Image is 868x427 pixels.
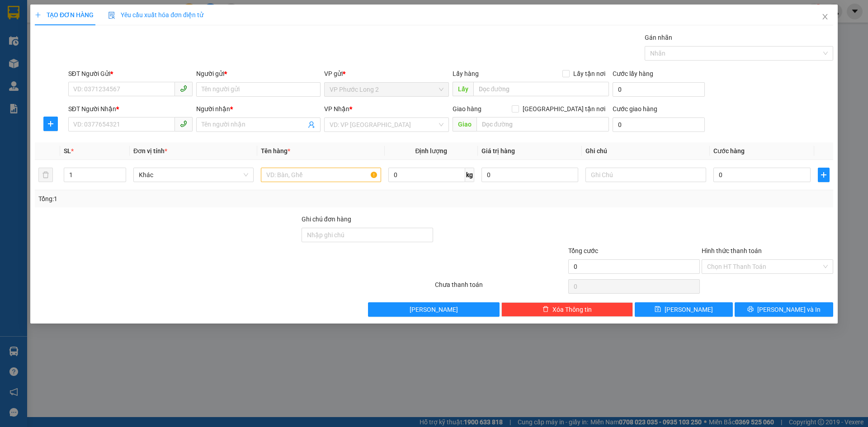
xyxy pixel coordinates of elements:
[261,147,290,155] span: Tên hàng
[35,11,94,19] span: TẠO ĐƠN HÀNG
[196,69,321,79] div: Người gửi
[542,306,549,313] span: delete
[655,306,661,313] span: save
[453,82,473,96] span: Lấy
[8,40,65,51] div: MINH
[180,85,187,92] span: phone
[635,302,733,317] button: save[PERSON_NAME]
[38,168,53,182] button: delete
[552,305,592,314] span: Xóa Thông tin
[180,120,187,127] span: phone
[481,147,515,155] span: Giá trị hàng
[71,8,128,29] div: VP Quận 5
[812,5,838,30] button: Close
[8,9,22,18] span: Gửi:
[453,117,476,131] span: Giao
[308,121,316,128] span: user-add
[64,147,71,155] span: SL
[35,12,41,18] span: plus
[502,302,633,317] button: deleteXóa Thông tin
[261,168,381,182] input: VD: Bàn, Ghế
[613,105,657,113] label: Cước giao hàng
[613,117,705,132] input: Cước giao hàng
[757,305,821,314] span: [PERSON_NAME] và In
[330,83,443,96] span: VP Phước Long 2
[415,147,448,155] span: Định lượng
[821,13,829,20] span: close
[71,9,93,18] span: Nhận:
[713,147,745,155] span: Cước hàng
[325,105,350,113] span: VP Nhận
[476,117,609,131] input: Dọc đường
[108,11,203,19] span: Yêu cầu xuất hóa đơn điện tử
[38,194,335,204] div: Tổng: 1
[747,306,754,313] span: printer
[196,104,321,114] div: Người nhận
[473,82,609,96] input: Dọc đường
[613,70,653,77] label: Cước lấy hàng
[44,120,57,127] span: plus
[665,305,713,314] span: [PERSON_NAME]
[68,104,193,114] div: SĐT Người Nhận
[453,105,481,113] span: Giao hàng
[325,69,449,79] div: VP gửi
[568,247,598,254] span: Tổng cước
[108,12,115,19] img: icon
[702,247,762,254] label: Hình thức thanh toán
[818,171,829,178] span: plus
[302,216,351,223] label: Ghi chú đơn hàng
[481,168,579,182] input: 0
[133,147,167,155] span: Đơn vị tính
[71,29,128,40] div: HẢI TRIỀU
[586,168,706,182] input: Ghi Chú
[570,69,609,79] span: Lấy tận nơi
[645,34,672,41] label: Gán nhãn
[410,305,458,314] span: [PERSON_NAME]
[453,70,479,77] span: Lấy hàng
[818,168,830,182] button: plus
[582,142,710,160] th: Ghi chú
[613,82,705,97] input: Cước lấy hàng
[302,228,433,242] input: Ghi chú đơn hàng
[735,302,833,317] button: printer[PERSON_NAME] và In
[68,69,193,79] div: SĐT Người Gửi
[43,117,58,131] button: plus
[368,302,500,317] button: [PERSON_NAME]
[139,168,248,182] span: Khác
[8,8,65,40] div: VP Phước Long 2
[465,168,474,182] span: kg
[519,104,609,114] span: [GEOGRAPHIC_DATA] tận nơi
[434,280,567,296] div: Chưa thanh toán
